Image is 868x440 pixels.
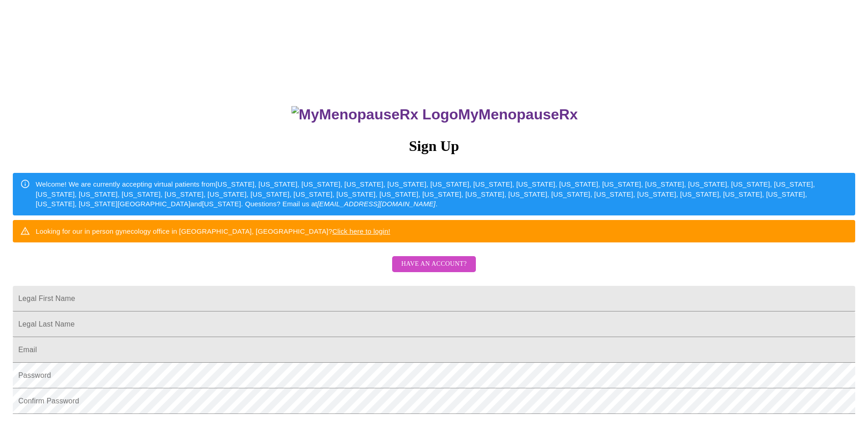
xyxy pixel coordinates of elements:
[317,200,436,208] em: [EMAIL_ADDRESS][DOMAIN_NAME]
[36,223,390,240] div: Looking for our in person gynecology office in [GEOGRAPHIC_DATA], [GEOGRAPHIC_DATA]?
[14,106,856,123] h3: MyMenopauseRx
[390,266,478,274] a: Have an account?
[332,227,390,235] a: Click here to login!
[401,258,467,270] span: Have an account?
[36,176,848,212] div: Welcome! We are currently accepting virtual patients from [US_STATE], [US_STATE], [US_STATE], [US...
[291,106,458,123] img: MyMenopauseRx Logo
[13,138,855,155] h3: Sign Up
[392,256,476,272] button: Have an account?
